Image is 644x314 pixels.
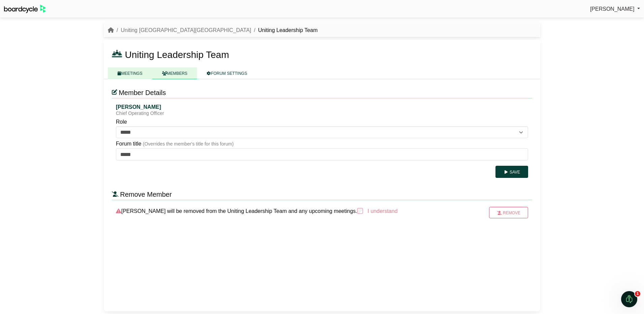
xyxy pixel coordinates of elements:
button: Remove [489,207,528,218]
span: [PERSON_NAME] [590,6,635,12]
span: Remove Member [120,191,171,198]
span: Member Details [119,89,166,96]
label: Forum title [116,139,141,148]
div: Chief Operating Officer [116,111,528,117]
a: FORUM SETTINGS [197,67,257,79]
nav: breadcrumb [108,26,318,35]
label: I understand [367,207,397,216]
a: Uniting [GEOGRAPHIC_DATA][GEOGRAPHIC_DATA] [121,27,251,33]
div: [PERSON_NAME] will be removed from the Uniting Leadership Team and any upcoming meetings. [112,207,462,218]
a: [PERSON_NAME] [590,5,640,13]
span: 1 [635,291,640,296]
span: Uniting Leadership Team [125,50,229,60]
a: MEMBERS [152,67,197,79]
label: Role [116,118,127,126]
img: BoardcycleBlackGreen-aaafeed430059cb809a45853b8cf6d952af9d84e6e89e1f1685b34bfd5cb7d64.svg [4,5,46,13]
button: Save [495,166,528,178]
a: MEETINGS [108,67,152,79]
iframe: Intercom live chat [621,291,637,307]
li: Uniting Leadership Team [251,26,318,35]
small: (Overrides the member's title for this forum) [143,141,234,147]
div: [PERSON_NAME] [116,104,528,111]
